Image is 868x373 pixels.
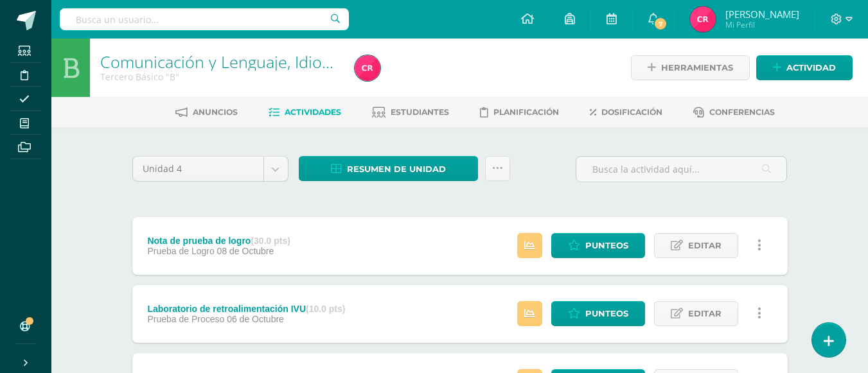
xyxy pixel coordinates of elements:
[355,55,380,81] img: e3ffac15afa6ee5300c516ab87d4e208.png
[147,236,290,246] div: Nota de prueba de logro
[756,55,853,80] a: Actividad
[147,314,224,324] span: Prueba de Proceso
[217,246,274,256] span: 08 de Octubre
[175,102,238,123] a: Anuncios
[347,157,446,181] span: Resumen de unidad
[693,102,775,123] a: Conferencias
[227,314,284,324] span: 06 de Octubre
[725,19,799,30] span: Mi Perfil
[601,107,662,117] span: Dosificación
[585,302,628,325] span: Punteos
[100,51,407,73] a: Comunicación y Lenguaje, Idioma Español
[285,107,341,117] span: Actividades
[585,234,628,257] span: Punteos
[269,102,341,123] a: Actividades
[551,301,645,326] a: Punteos
[590,102,662,123] a: Dosificación
[147,304,345,314] div: Laboratorio de retroalimentación IVU
[372,102,449,123] a: Estudiantes
[688,234,722,257] span: Editar
[251,236,290,246] strong: (30.0 pts)
[100,53,339,71] h1: Comunicación y Lenguaje, Idioma Español
[133,157,288,181] a: Unidad 4
[100,71,339,83] div: Tercero Básico 'B'
[688,302,722,325] span: Editar
[725,8,799,21] span: [PERSON_NAME]
[60,8,349,30] input: Busca un usuario...
[786,56,836,80] span: Actividad
[147,246,214,256] span: Prueba de Logro
[493,107,559,117] span: Planificación
[193,107,238,117] span: Anuncios
[690,6,716,32] img: e3ffac15afa6ee5300c516ab87d4e208.png
[306,304,345,314] strong: (10.0 pts)
[653,17,668,31] span: 7
[661,56,733,80] span: Herramientas
[709,107,775,117] span: Conferencias
[576,157,786,182] input: Busca la actividad aquí...
[551,233,645,258] a: Punteos
[631,55,750,80] a: Herramientas
[299,156,478,181] a: Resumen de unidad
[391,107,449,117] span: Estudiantes
[480,102,559,123] a: Planificación
[143,157,254,181] span: Unidad 4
